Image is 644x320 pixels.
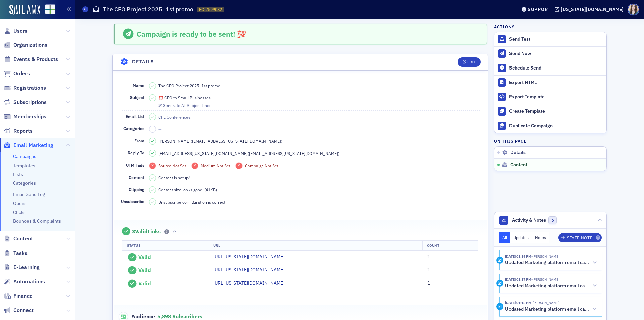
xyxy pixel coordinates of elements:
a: Finance [4,292,33,300]
span: EC-7599082 [199,7,222,12]
h1: The CFO Project 2025_1st promo [103,5,193,13]
span: Content size looks good! (41KB) [158,187,217,193]
span: Valid [138,280,151,287]
a: Create Template [494,104,606,119]
span: Activity & Notes [512,217,546,224]
button: Updates [510,232,532,243]
a: Users [4,27,28,35]
span: Name [133,83,144,88]
button: All [499,232,511,243]
button: Send Test [494,32,606,46]
span: Users [13,27,28,35]
a: Registrations [4,84,46,92]
a: Export HTML [494,75,606,90]
a: Campaigns [13,153,36,159]
th: Status [122,240,209,250]
span: Sarah Lowery [531,300,559,305]
div: Duplicate Campaign [509,123,603,129]
span: Medium Not Set [201,163,230,168]
h5: Updated Marketing platform email campaign: The CFO Project 2025_1st promo [505,260,590,266]
span: Unsubscribe configuration is correct! [158,199,226,205]
span: Source Not Set [158,163,186,168]
time: 8/22/2025 01:16 PM [505,300,531,305]
a: View Homepage [40,4,55,16]
span: Content [510,162,527,168]
span: Content is setup! [158,175,190,181]
time: 8/22/2025 01:17 PM [505,277,531,282]
div: Staff Note [567,236,592,240]
div: Edit [467,60,476,64]
span: Connect [13,307,34,314]
div: Activity [496,257,503,264]
span: – [151,127,153,131]
a: Connect [4,307,34,314]
th: Count [422,240,478,250]
span: E-Learning [13,264,40,271]
span: The CFO Project 2025_1st promo [158,83,220,89]
span: Reply-To [128,150,144,155]
button: Updated Marketing platform email campaign: The CFO Project 2025_1st promo [505,282,597,289]
a: Subscriptions [4,99,47,106]
button: Duplicate Campaign [494,119,606,133]
a: Content [4,235,33,242]
a: [URL][US_STATE][DOMAIN_NAME] [213,253,289,260]
span: Email List [126,113,144,119]
span: Content [129,175,144,180]
button: Send Now [494,46,606,61]
h4: Details [132,58,154,65]
div: Generate AI Subject Lines [163,104,211,107]
span: Reports [13,127,33,135]
span: Content [13,235,33,242]
span: Categories [123,126,144,131]
span: Events & Products [13,56,58,63]
a: Templates [13,163,35,169]
td: 1 [423,277,478,290]
a: Automations [4,278,45,285]
h5: Updated Marketing platform email campaign: The CFO Project 2025_1st promo [505,306,590,312]
a: Lists [13,171,23,177]
div: Schedule Send [509,65,603,71]
img: SailAMX [9,5,40,15]
span: Subscriptions [13,99,47,106]
div: [US_STATE][DOMAIN_NAME] [561,6,624,12]
span: Valid [138,267,151,273]
div: Export HTML [509,80,603,86]
span: Memberships [13,113,46,120]
div: Send Now [509,51,603,57]
span: From [134,138,144,143]
img: SailAMX [45,4,55,15]
span: Organizations [13,41,47,49]
div: Export Template [509,94,603,100]
span: [PERSON_NAME] ( [EMAIL_ADDRESS][US_STATE][DOMAIN_NAME] ) [158,138,282,144]
button: Edit [458,57,481,67]
a: Events & Products [4,56,58,63]
a: Organizations [4,41,47,49]
span: Campaign is ready to be sent! 💯 [137,29,246,39]
h5: Updated Marketing platform email campaign: The CFO Project 2025_1st promo [505,283,590,289]
a: Email Marketing [4,142,53,149]
span: Campaign Not Set [245,163,278,168]
span: Automations [13,278,45,285]
span: Sarah Lowery [531,277,559,282]
a: Clicks [13,209,26,215]
button: Generate AI Subject Lines [158,102,211,108]
button: Updated Marketing platform email campaign: The CFO Project 2025_1st promo [505,306,597,313]
div: Support [528,6,551,12]
div: Activity [496,280,503,287]
a: Tasks [4,249,28,257]
button: Notes [532,232,549,243]
a: Opens [13,200,27,207]
a: [URL][US_STATE][DOMAIN_NAME] [213,280,289,287]
button: Staff Note [558,233,602,242]
th: URL [209,240,423,250]
span: Orders [13,70,30,77]
td: 1 [423,264,478,277]
span: Finance [13,292,33,300]
h4: Actions [494,24,515,30]
span: ⏰ CFO to Small Businesses [158,95,211,101]
td: 1 [423,251,478,264]
span: Valid [138,254,151,260]
a: Email Send Log [13,191,45,197]
div: Create Template [509,108,603,115]
a: Reports [4,127,33,135]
